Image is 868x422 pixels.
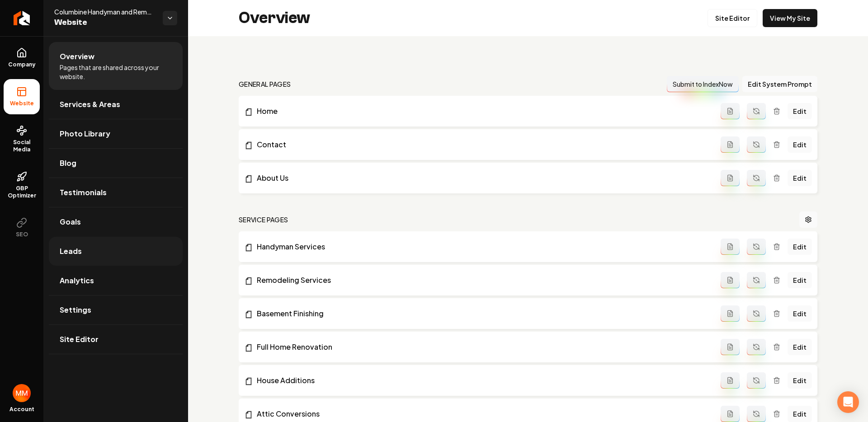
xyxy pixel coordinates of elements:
[837,391,859,413] div: Open Intercom Messenger
[4,118,40,160] a: Social Media
[49,207,183,236] a: Goals
[788,170,812,186] a: Edit
[721,103,740,119] button: Add admin page prompt
[721,170,740,186] button: Add admin page prompt
[788,136,812,153] a: Edit
[763,9,817,27] a: View My Site
[60,187,107,198] span: Testimonials
[788,103,812,119] a: Edit
[244,106,721,117] a: Home
[244,308,721,319] a: Basement Finishing
[14,11,30,25] img: Rebolt Logo
[6,100,38,107] span: Website
[60,334,99,345] span: Site Editor
[60,128,110,139] span: Photo Library
[4,210,40,245] button: SEO
[721,305,740,322] button: Add admin page prompt
[4,139,40,153] span: Social Media
[60,305,91,315] span: Settings
[244,173,721,183] a: About Us
[49,237,183,266] a: Leads
[5,61,39,68] span: Company
[742,76,817,92] button: Edit System Prompt
[9,406,34,413] span: Account
[54,16,156,29] span: Website
[721,239,740,255] button: Add admin page prompt
[708,9,757,27] a: Site Editor
[49,149,183,178] a: Blog
[244,139,721,150] a: Contact
[239,9,310,27] h2: Overview
[49,295,183,324] a: Settings
[244,241,721,252] a: Handyman Services
[60,246,82,257] span: Leads
[239,215,288,224] h2: Service Pages
[60,216,81,227] span: Goals
[721,272,740,288] button: Add admin page prompt
[788,239,812,255] a: Edit
[13,384,31,402] button: Open user button
[54,7,156,16] span: Columbine Handyman and Remodeling llc
[60,51,94,62] span: Overview
[4,40,40,75] a: Company
[667,76,739,92] button: Submit to IndexNow
[49,325,183,354] a: Site Editor
[788,272,812,288] a: Edit
[60,99,120,110] span: Services & Areas
[49,90,183,119] a: Services & Areas
[244,375,721,386] a: House Additions
[49,119,183,148] a: Photo Library
[244,342,721,352] a: Full Home Renovation
[60,158,76,169] span: Blog
[721,372,740,389] button: Add admin page prompt
[788,305,812,322] a: Edit
[239,80,291,89] h2: general pages
[721,339,740,355] button: Add admin page prompt
[60,275,94,286] span: Analytics
[788,339,812,355] a: Edit
[4,185,40,199] span: GBP Optimizer
[244,275,721,286] a: Remodeling Services
[4,164,40,206] a: GBP Optimizer
[60,63,172,81] span: Pages that are shared across your website.
[721,136,740,153] button: Add admin page prompt
[788,406,812,422] a: Edit
[13,384,31,402] img: Matthew Meyer
[244,408,721,419] a: Attic Conversions
[49,178,183,207] a: Testimonials
[721,406,740,422] button: Add admin page prompt
[12,231,32,238] span: SEO
[49,266,183,295] a: Analytics
[788,372,812,389] a: Edit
